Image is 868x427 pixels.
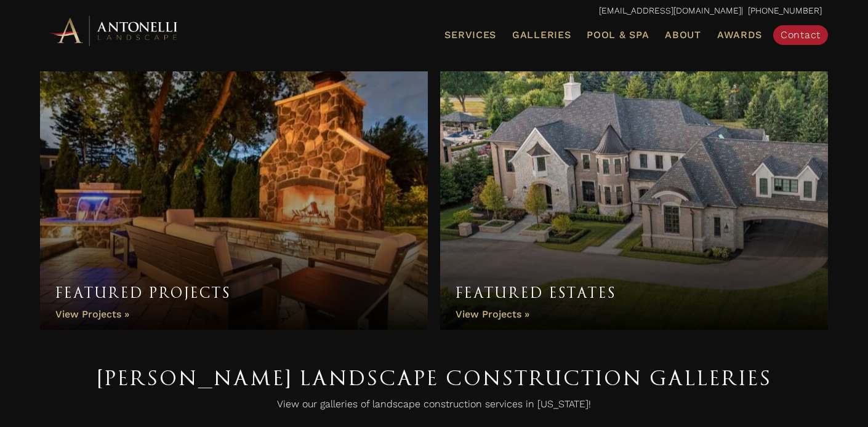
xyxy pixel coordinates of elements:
p: View our galleries of landscape construction services in [US_STATE]! [46,395,822,420]
a: [EMAIL_ADDRESS][DOMAIN_NAME] [599,6,741,15]
span: About [665,30,701,40]
a: About [660,27,706,43]
a: Services [440,27,501,43]
a: Pool & Spa [582,27,654,43]
p: | [PHONE_NUMBER] [46,3,822,19]
span: Services [444,30,496,40]
span: Galleries [512,29,571,41]
a: Galleries [507,27,576,43]
a: Contact [773,25,828,45]
span: Contact [781,29,821,41]
img: Antonelli Horizontal Logo [46,14,182,47]
span: Pool & Spa [587,29,649,41]
span: Awards [717,29,762,41]
a: Awards [712,27,767,43]
h1: [PERSON_NAME] Landscape Construction Galleries [46,361,822,395]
